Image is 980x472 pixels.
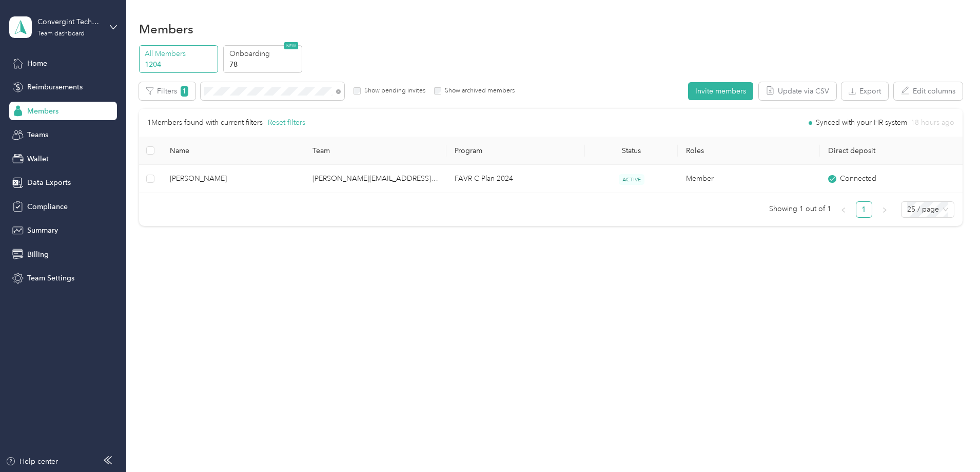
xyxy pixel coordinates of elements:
[769,201,831,217] span: Showing 1 out of 1
[441,86,515,96] label: Show archived members
[446,137,585,165] th: Program
[170,173,296,184] span: [PERSON_NAME]
[27,106,58,117] span: Members
[894,82,963,100] button: Edit columns
[678,165,820,193] td: Member
[145,48,214,59] p: All Members
[881,207,888,213] span: right
[835,201,852,218] button: left
[901,201,954,218] div: Page Size
[907,202,948,217] span: 25 / page
[284,42,298,49] span: NEW
[170,146,296,155] span: Name
[876,201,893,218] li: Next Page
[6,456,58,467] button: Help center
[688,82,753,100] button: Invite members
[585,137,677,165] th: Status
[37,31,85,37] div: Team dashboard
[759,82,836,100] button: Update via CSV
[619,174,644,185] span: ACTIVE
[835,201,852,218] li: Previous Page
[856,201,872,218] li: 1
[147,117,263,128] p: 1 Members found with current filters
[37,16,102,27] div: Convergint Technologies
[229,48,299,59] p: Onboarding
[361,86,425,96] label: Show pending invites
[139,82,195,100] button: Filters1
[856,202,872,217] a: 1
[145,59,214,70] p: 1204
[162,137,304,165] th: Name
[911,119,954,126] span: 18 hours ago
[268,117,305,128] button: Reset filters
[923,414,980,472] iframe: Everlance-gr Chat Button Frame
[162,165,304,193] td: Gary Spatholt
[27,225,58,236] span: Summary
[27,273,74,284] span: Team Settings
[27,249,49,260] span: Billing
[27,58,47,69] span: Home
[27,177,71,188] span: Data Exports
[876,201,893,218] button: right
[840,173,876,184] span: Connected
[139,24,193,34] h1: Members
[27,82,83,92] span: Reimbursements
[229,59,299,70] p: 78
[678,137,820,165] th: Roles
[27,129,48,140] span: Teams
[446,165,585,193] td: FAVR C Plan 2024
[27,201,68,212] span: Compliance
[841,82,888,100] button: Export
[27,154,49,164] span: Wallet
[181,86,188,97] span: 1
[304,137,446,165] th: Team
[304,165,446,193] td: greg.williams@convergint.com
[816,119,907,126] span: Synced with your HR system
[840,207,847,213] span: left
[820,137,963,165] th: Direct deposit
